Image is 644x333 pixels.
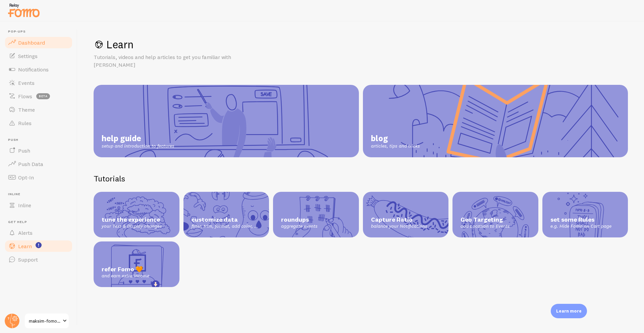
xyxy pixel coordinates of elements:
[4,116,73,130] a: Rules
[36,93,50,99] span: beta
[94,173,628,184] h2: Tutorials
[18,243,32,249] span: Learn
[281,216,351,224] span: roundups
[94,53,255,69] p: Tutorials, videos and help articles to get you familiar with [PERSON_NAME]
[18,106,35,113] span: Theme
[18,147,30,154] span: Push
[18,53,38,59] span: Settings
[4,76,73,90] a: Events
[192,223,261,229] span: filter, trim, format, add color, ...
[24,313,69,329] a: maksim-fomo-dev-store
[4,49,73,63] a: Settings
[4,226,73,239] a: Alerts
[4,171,73,184] a: Opt-In
[371,223,441,229] span: balance your Notifications
[371,133,420,143] span: blog
[550,216,620,224] span: set some Rules
[7,2,41,19] img: fomo-relay-logo-orange.svg
[4,253,73,266] a: Support
[363,85,628,157] a: blog articles, tips and tricks
[461,216,530,224] span: Geo Targeting
[18,120,32,126] span: Rules
[18,39,45,46] span: Dashboard
[550,223,620,229] span: e.g. Hide Fomo on Cart page
[102,133,174,143] span: help guide
[4,199,73,212] a: Inline
[8,30,73,34] span: Pop-ups
[8,220,73,224] span: Get Help
[551,304,587,318] div: Learn more
[18,229,33,236] span: Alerts
[18,256,38,263] span: Support
[18,79,35,86] span: Events
[556,308,582,314] p: Learn more
[18,174,34,181] span: Opt-In
[94,85,359,157] a: help guide setup and introduction to features
[94,38,628,51] h1: Learn
[36,242,42,248] svg: <p>Watch New Feature Tutorials!</p>
[371,143,420,149] span: articles, tips and tricks
[102,216,171,224] span: tune the experience
[4,36,73,49] a: Dashboard
[4,90,73,103] a: Flows beta
[4,144,73,157] a: Push
[4,63,73,76] a: Notifications
[4,103,73,116] a: Theme
[18,202,31,209] span: Inline
[102,143,174,149] span: setup and introduction to features
[4,157,73,171] a: Push Data
[281,223,351,229] span: aggregate events
[8,138,73,142] span: Push
[18,93,32,100] span: Flows
[18,66,49,73] span: Notifications
[4,239,73,253] a: Learn
[8,192,73,197] span: Inline
[371,216,441,224] span: Capture Ratio
[461,223,530,229] span: add Location to Events
[18,161,43,167] span: Push Data
[29,317,61,325] span: maksim-fomo-dev-store
[102,223,171,229] span: your Text & Display changes
[102,273,171,279] span: and earn extra income
[192,216,261,224] span: customize data
[102,266,171,273] span: refer Fomo 🧡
